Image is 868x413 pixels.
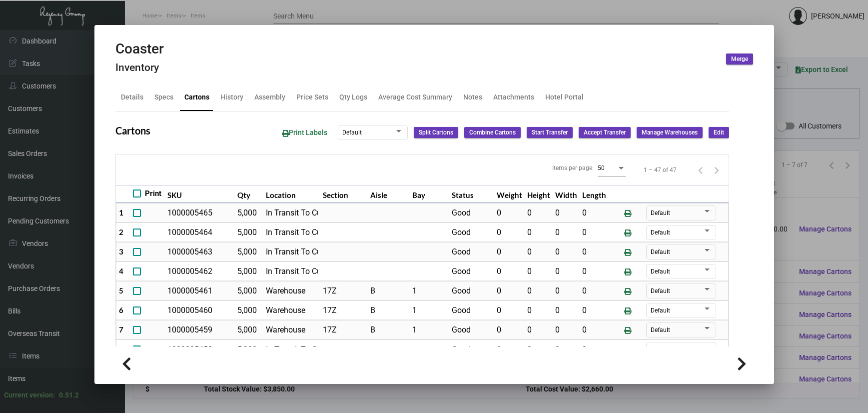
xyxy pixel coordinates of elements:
div: Price Sets [296,92,328,102]
span: Default [651,229,670,236]
span: 4 [119,266,123,275]
span: Print Labels [282,128,327,136]
span: 7 [119,325,123,334]
h2: Cartons [115,124,150,136]
span: Split Cartons [419,128,453,137]
span: Default [651,268,670,275]
div: Details [121,92,143,102]
th: Length [580,185,609,203]
span: Start Transfer [532,128,568,137]
span: 5 [119,286,123,295]
div: History [220,92,243,102]
h2: Coaster [115,40,164,57]
button: Edit [709,127,729,138]
th: Weight [494,185,525,203]
div: 1 – 47 of 47 [644,165,677,174]
div: Attachments [493,92,534,102]
button: Split Cartons [414,127,458,138]
button: Next page [709,162,725,178]
span: 1 [119,208,123,217]
button: Manage Warehouses [637,127,703,138]
span: 8 [119,344,123,353]
div: Average Cost Summary [378,92,452,102]
div: Assembly [254,92,285,102]
span: Edit [714,128,724,137]
span: Combine Cartons [469,128,516,137]
h4: Inventory [115,61,164,74]
span: Default [651,287,670,294]
div: Items per page: [552,163,594,172]
span: 50 [598,164,605,171]
button: Combine Cartons [464,127,521,138]
th: Bay [410,185,449,203]
span: Default [651,209,670,216]
span: Merge [731,55,748,63]
span: Manage Warehouses [642,128,698,137]
div: Notes [463,92,482,102]
button: Merge [726,53,753,64]
button: Start Transfer [527,127,573,138]
th: Aisle [368,185,410,203]
th: SKU [165,185,235,203]
th: Location [263,185,320,203]
span: 6 [119,305,123,314]
span: 2 [119,227,123,236]
div: Hotel Portal [545,92,584,102]
mat-select: Items per page: [598,164,626,172]
span: Default [651,307,670,314]
th: Width [553,185,580,203]
div: Current version: [4,390,55,400]
span: Print [145,187,161,199]
div: Specs [154,92,173,102]
span: Default [651,326,670,333]
th: Status [449,185,495,203]
button: Previous page [693,162,709,178]
th: Height [525,185,553,203]
span: Accept Transfer [584,128,626,137]
button: Print Labels [274,123,335,142]
div: 0.51.2 [59,390,79,400]
span: 3 [119,247,123,256]
span: Default [651,248,670,255]
th: Section [320,185,368,203]
button: Accept Transfer [579,127,631,138]
th: Qty [235,185,264,203]
span: Default [342,129,362,136]
div: Qty Logs [339,92,367,102]
div: Cartons [184,92,209,102]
